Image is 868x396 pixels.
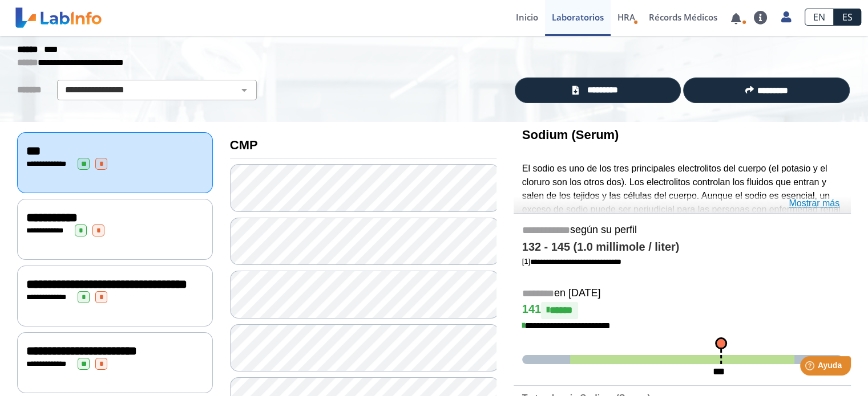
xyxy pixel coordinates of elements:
h4: 132 - 145 (1.0 millimole / liter) [522,240,842,254]
span: HRA [617,11,635,23]
iframe: Help widget launcher [766,352,855,383]
h5: en [DATE] [522,287,842,300]
a: EN [805,9,834,26]
a: ES [834,9,861,26]
b: CMP [230,138,258,152]
b: Sodium (Serum) [522,128,619,142]
p: El sodio es uno de los tres principales electrolitos del cuerpo (el potasio y el cloruro son los ... [522,162,842,312]
h5: según su perfil [522,224,842,237]
a: [1] [522,257,621,266]
h4: 141 [522,302,842,319]
a: Mostrar más [789,197,839,210]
